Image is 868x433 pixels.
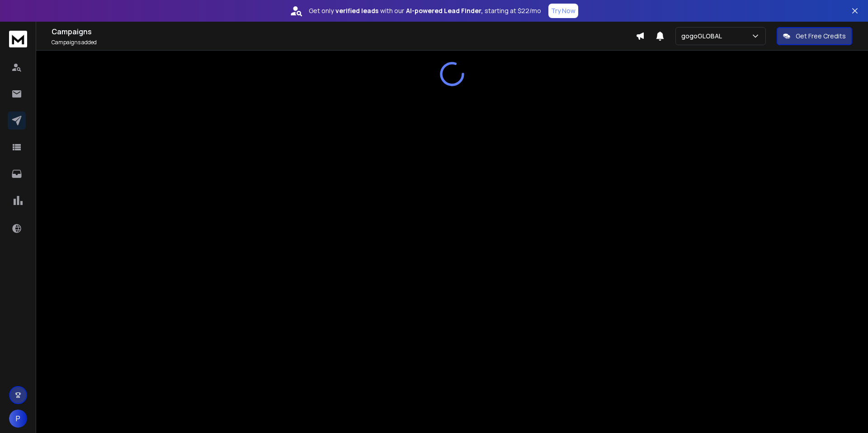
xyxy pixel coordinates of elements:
p: Get Free Credits [796,32,846,41]
button: Try Now [548,4,578,18]
p: Get only with our starting at $22/mo [309,6,541,15]
h1: Campaigns [52,26,636,37]
button: P [9,410,27,428]
button: Get Free Credits [777,27,852,45]
p: gogoGLOBAL [681,32,726,41]
img: logo [9,31,27,47]
strong: AI-powered Lead Finder, [406,6,483,15]
strong: verified leads [335,6,378,15]
p: Try Now [551,6,576,15]
p: Campaigns added [52,39,636,46]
